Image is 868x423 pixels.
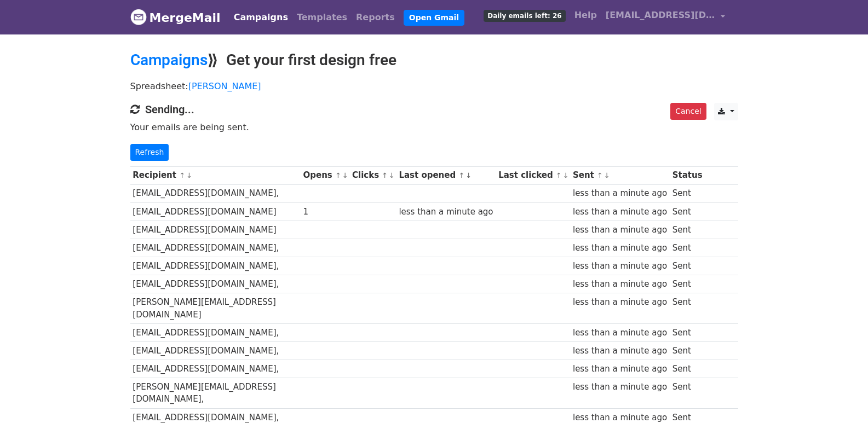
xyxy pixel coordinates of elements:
[389,171,395,179] a: ↓
[179,171,185,179] a: ↑
[573,224,667,236] div: less than a minute ago
[130,121,738,133] p: Your emails are being sent.
[130,51,738,69] h2: ⟫ Get your first design free
[670,239,705,257] td: Sent
[573,242,667,254] div: less than a minute ago
[130,239,301,257] td: [EMAIL_ADDRESS][DOMAIN_NAME],
[404,10,464,26] a: Open Gmail
[496,166,570,184] th: Last clicked
[303,206,347,218] div: 1
[573,260,667,273] div: less than a minute ago
[670,103,706,120] a: Cancel
[670,184,705,202] td: Sent
[352,7,399,28] a: Reports
[188,81,261,91] a: [PERSON_NAME]
[130,166,301,184] th: Recipient
[130,144,169,161] a: Refresh
[130,341,301,360] td: [EMAIL_ADDRESS][DOMAIN_NAME],
[573,381,667,393] div: less than a minute ago
[670,360,705,378] td: Sent
[130,202,301,221] td: [EMAIL_ADDRESS][DOMAIN_NAME]
[670,341,705,360] td: Sent
[130,184,301,202] td: [EMAIL_ADDRESS][DOMAIN_NAME],
[670,275,705,293] td: Sent
[130,378,301,409] td: [PERSON_NAME][EMAIL_ADDRESS][DOMAIN_NAME],
[670,293,705,324] td: Sent
[479,4,570,26] a: Daily emails left: 26
[130,9,147,25] img: MergeMail logo
[604,171,610,179] a: ↓
[130,293,301,324] td: [PERSON_NAME][EMAIL_ADDRESS][DOMAIN_NAME]
[382,171,388,179] a: ↑
[556,171,562,179] a: ↑
[563,171,569,179] a: ↓
[670,221,705,239] td: Sent
[570,4,601,26] a: Help
[130,323,301,341] td: [EMAIL_ADDRESS][DOMAIN_NAME],
[130,221,301,239] td: [EMAIL_ADDRESS][DOMAIN_NAME]
[670,378,705,409] td: Sent
[399,206,493,218] div: less than a minute ago
[573,327,667,339] div: less than a minute ago
[342,171,348,179] a: ↓
[465,171,472,179] a: ↓
[130,80,738,92] p: Spreadsheet:
[130,6,221,29] a: MergeMail
[573,363,667,375] div: less than a minute ago
[301,166,350,184] th: Opens
[186,171,192,179] a: ↓
[601,4,729,30] a: [EMAIL_ADDRESS][DOMAIN_NAME]
[670,323,705,341] td: Sent
[670,202,705,221] td: Sent
[570,166,670,184] th: Sent
[349,166,396,184] th: Clicks
[573,345,667,357] div: less than a minute ago
[573,296,667,309] div: less than a minute ago
[292,7,352,28] a: Templates
[573,206,667,218] div: less than a minute ago
[573,278,667,291] div: less than a minute ago
[484,10,565,22] span: Daily emails left: 26
[229,7,292,28] a: Campaigns
[130,51,208,69] a: Campaigns
[130,257,301,275] td: [EMAIL_ADDRESS][DOMAIN_NAME],
[396,166,496,184] th: Last opened
[597,171,603,179] a: ↑
[670,257,705,275] td: Sent
[130,360,301,378] td: [EMAIL_ADDRESS][DOMAIN_NAME],
[130,275,301,293] td: [EMAIL_ADDRESS][DOMAIN_NAME],
[670,166,705,184] th: Status
[573,187,667,200] div: less than a minute ago
[130,103,738,116] h4: Sending...
[335,171,341,179] a: ↑
[606,9,715,22] span: [EMAIL_ADDRESS][DOMAIN_NAME]
[458,171,464,179] a: ↑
